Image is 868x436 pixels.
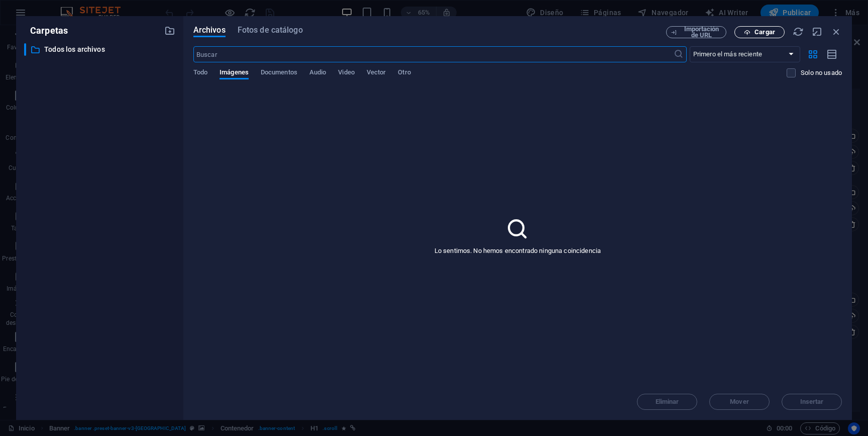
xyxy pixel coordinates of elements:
span: Otro [398,66,410,80]
span: Todo [193,66,207,80]
span: Audio [309,66,326,80]
p: Solo muestra los archivos que no están usándose en el sitio web. Los archivos añadidos durante es... [801,68,842,77]
p: Carpetas [24,24,68,37]
i: Crear carpeta [164,25,175,36]
span: Vector [367,66,386,80]
button: Cargar [734,26,785,38]
button: Importación de URL [666,26,726,38]
i: Volver a cargar [793,26,804,37]
span: Documentos [261,66,297,80]
input: Buscar [193,46,674,62]
p: Todos los archivos [44,44,157,55]
span: Archivos [193,24,226,36]
i: Cerrar [831,26,842,37]
span: Video [338,66,354,80]
span: Imágenes [220,66,249,80]
div: ​ [24,43,26,56]
span: Fotos de catálogo [238,24,303,36]
p: Lo sentimos. No hemos encontrado ninguna coincidencia [435,246,601,255]
span: Cargar [754,29,775,35]
span: Importación de URL [681,26,722,38]
i: Minimizar [812,26,823,37]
